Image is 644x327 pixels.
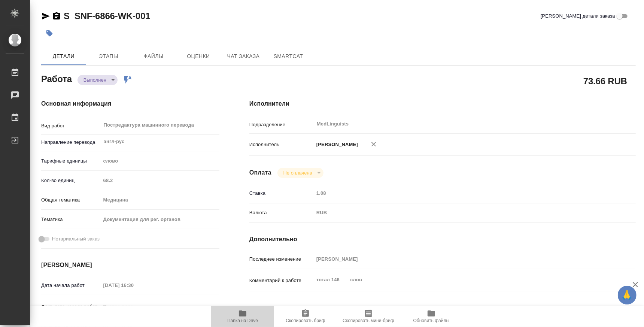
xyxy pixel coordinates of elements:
div: слово [101,155,219,167]
h2: Работа [41,72,72,85]
textarea: /Clients/Sanofi/Orders/S_SNF-6866/Translated/S_SNF-6866-WK-001 [314,302,604,315]
button: Папка на Drive [211,306,274,327]
div: Выполнен [78,75,118,85]
div: Выполнен [277,168,323,178]
p: Тарифные единицы [41,157,101,165]
p: Путь на drive [249,306,314,313]
p: Вид работ [41,122,101,130]
h2: 73.66 RUB [583,75,627,87]
span: 🙏 [621,287,634,303]
span: Оценки [180,52,216,61]
h4: Оплата [249,168,271,177]
button: Не оплачена [281,170,315,176]
button: Выполнен [81,77,109,83]
button: Скопировать бриф [274,306,337,327]
textarea: тотал 146 слов [314,273,604,286]
button: Скопировать ссылку для ЯМессенджера [41,12,50,21]
p: Последнее изменение [249,255,314,263]
span: Чат заказа [225,52,261,61]
input: Пустое поле [314,254,604,264]
h4: [PERSON_NAME] [41,261,219,270]
p: Дата начала работ [41,282,101,289]
p: Ставка [249,190,314,197]
span: Обновить файлы [413,318,450,323]
span: Детали [46,52,82,61]
input: Пустое поле [101,175,219,186]
button: Скопировать ссылку [52,12,61,21]
span: Этапы [91,52,127,61]
span: Нотариальный заказ [52,235,100,243]
span: Папка на Drive [227,318,258,323]
span: Файлы [136,52,171,61]
span: Скопировать мини-бриф [343,318,394,323]
h4: Исполнители [249,99,636,108]
button: 🙏 [618,286,637,305]
p: Комментарий к работе [249,277,314,284]
span: SmartCat [270,52,306,61]
p: Кол-во единиц [41,177,101,184]
span: [PERSON_NAME] детали заказа [541,12,615,20]
input: Пустое поле [314,188,604,199]
div: RUB [314,206,604,219]
div: Документация для рег. органов [101,213,219,226]
button: Скопировать мини-бриф [337,306,400,327]
span: Скопировать бриф [286,318,325,323]
button: Обновить файлы [400,306,463,327]
p: Направление перевода [41,139,101,146]
p: Валюта [249,209,314,217]
button: Удалить исполнителя [365,136,382,152]
p: Общая тематика [41,196,101,204]
div: Медицина [101,194,219,206]
input: Пустое поле [101,280,166,291]
h4: Основная информация [41,99,219,108]
p: [PERSON_NAME] [314,141,358,148]
h4: Дополнительно [249,235,636,244]
p: Факт. дата начала работ [41,303,101,311]
p: Подразделение [249,121,314,128]
p: Исполнитель [249,141,314,148]
a: S_SNF-6866-WK-001 [64,11,150,21]
input: Пустое поле [101,301,166,312]
button: Добавить тэг [41,25,58,42]
p: Тематика [41,216,101,223]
